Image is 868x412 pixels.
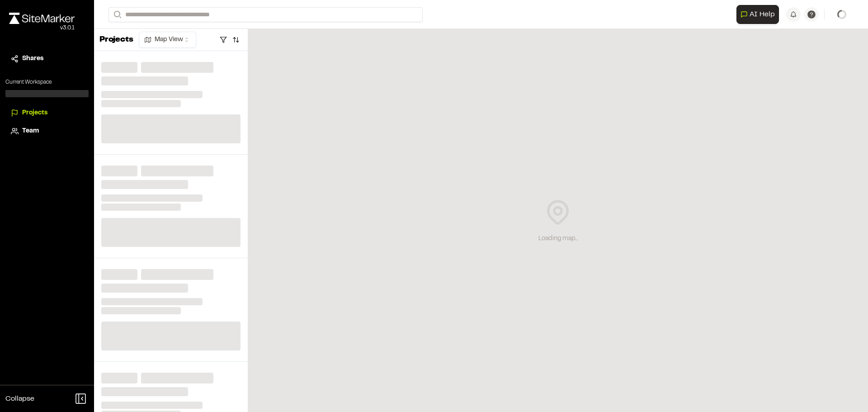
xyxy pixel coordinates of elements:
[736,5,779,24] button: Open AI Assistant
[538,234,578,244] div: Loading map...
[99,34,133,46] p: Projects
[22,108,47,118] span: Projects
[22,126,39,136] span: Team
[22,54,43,64] span: Shares
[9,24,75,32] div: Oh geez...please don't...
[5,393,34,404] span: Collapse
[736,5,783,24] div: Open AI Assistant
[11,54,83,64] a: Shares
[5,78,89,86] p: Current Workspace
[9,13,75,24] img: rebrand.png
[11,108,83,118] a: Projects
[108,7,125,22] button: Search
[750,9,775,20] span: AI Help
[11,126,83,136] a: Team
